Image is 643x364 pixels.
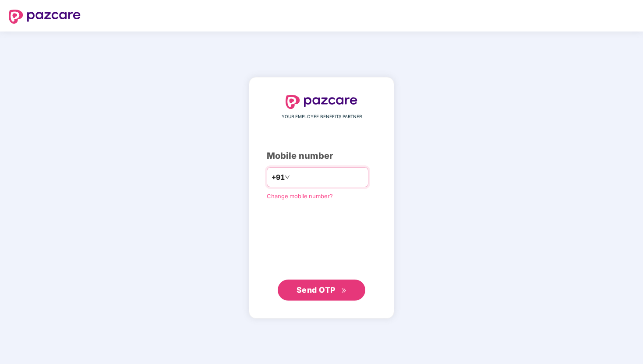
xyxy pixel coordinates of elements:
div: Mobile number [267,149,376,163]
span: down [285,175,290,180]
span: double-right [341,288,347,294]
img: logo [9,10,81,24]
img: logo [286,95,357,109]
span: Send OTP [297,285,336,294]
button: Send OTPdouble-right [278,280,365,301]
a: Change mobile number? [267,192,333,199]
span: +91 [272,172,285,183]
span: YOUR EMPLOYEE BENEFITS PARTNER [282,113,362,120]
